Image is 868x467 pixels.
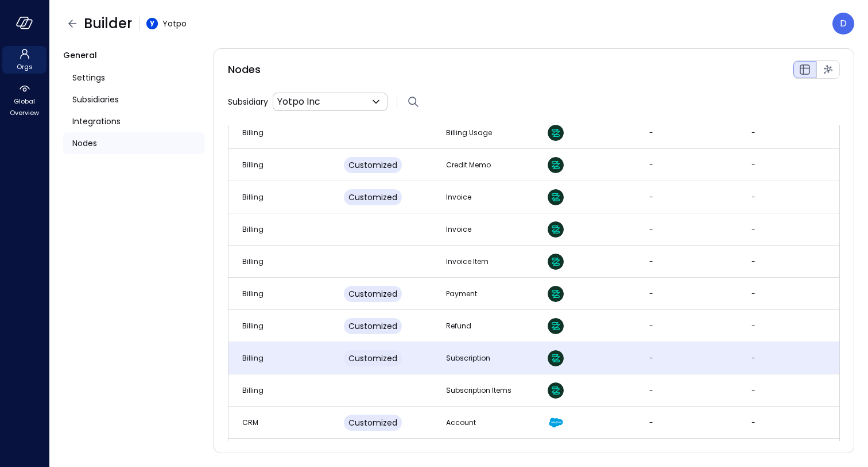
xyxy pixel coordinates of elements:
[649,160,653,170] span: -
[146,18,158,29] img: rosehlgmm5jjurozkspi
[751,192,755,202] span: -
[548,350,564,366] img: integration-logo
[548,415,564,431] div: Salesforce
[63,67,204,89] a: Settings
[649,418,653,427] span: -
[548,221,564,238] div: Zuora
[228,62,261,77] span: Nodes
[840,17,847,30] p: D
[548,254,564,270] img: integration-logo
[63,49,97,61] span: General
[649,128,653,137] span: -
[751,224,755,234] span: -
[751,321,755,331] span: -
[548,189,564,205] div: Zuora
[649,353,653,363] span: -
[649,289,653,298] span: -
[242,418,258,427] span: CRM
[751,257,755,266] span: -
[751,160,755,170] span: -
[446,288,477,300] div: billing_payment
[649,257,653,266] span: -
[348,159,397,171] span: Customized
[242,321,263,331] span: Billing
[7,95,42,118] span: Global Overview
[228,95,268,108] span: Subsidiary
[548,125,564,141] img: integration-logo
[751,289,755,298] span: -
[2,81,46,120] div: Global Overview
[63,89,204,110] a: Subsidiaries
[242,385,263,395] span: Billing
[63,132,204,154] a: Nodes
[277,95,320,109] p: Yotpo Inc
[72,137,97,150] span: Nodes
[242,257,263,266] span: Billing
[348,353,397,364] span: Customized
[548,286,564,302] img: integration-logo
[821,63,835,76] div: Graph view
[446,127,492,139] div: billing_usage
[649,192,653,202] span: -
[751,128,755,137] span: -
[548,221,564,238] img: integration-logo
[751,418,755,427] span: -
[548,157,564,173] div: Zuora
[348,320,397,332] span: Customized
[446,385,511,396] div: zuora_subscription_items
[751,353,755,363] span: -
[84,14,132,33] span: Builder
[446,320,471,332] div: billing_refund
[72,115,121,128] span: Integrations
[242,224,263,234] span: Billing
[446,192,471,203] div: billing_invoice
[446,224,471,235] div: zuora_invoice
[446,353,490,364] div: billing_subscription
[649,385,653,395] span: -
[242,160,263,170] span: Billing
[17,61,33,72] span: Orgs
[548,125,564,141] div: Zuora
[548,254,564,270] div: Zuora
[2,46,46,74] div: Orgs
[751,385,755,395] span: -
[798,63,812,76] div: List view
[242,192,263,202] span: Billing
[446,256,489,267] div: zuora_invoice_items
[446,159,491,171] div: billing_credit_memo
[548,415,564,431] img: integration-logo
[162,17,187,30] span: Yotpo
[548,189,564,205] img: integration-logo
[242,128,263,137] span: Billing
[649,224,653,234] span: -
[446,417,476,428] div: sf_account
[242,289,263,298] span: Billing
[348,417,397,428] span: Customized
[548,318,564,334] div: Zuora
[548,286,564,302] div: Zuora
[649,321,653,331] span: -
[548,318,564,334] img: integration-logo
[548,382,564,399] div: Zuora
[548,157,564,173] img: integration-logo
[72,71,105,84] span: Settings
[548,350,564,366] div: Zuora
[72,93,119,106] span: Subsidiaries
[548,382,564,399] img: integration-logo
[242,353,263,363] span: Billing
[348,288,397,300] span: Customized
[832,13,854,35] div: Dudu
[348,192,397,203] span: Customized
[63,110,204,132] a: Integrations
